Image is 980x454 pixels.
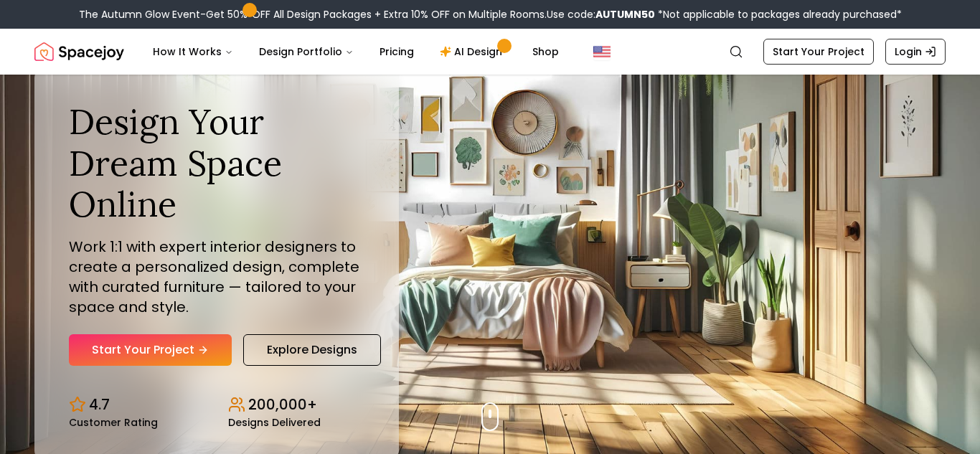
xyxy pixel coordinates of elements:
a: Login [885,39,946,65]
small: Designs Delivered [228,417,321,427]
h1: Design Your Dream Space Online [69,101,364,225]
a: AI Design [428,37,518,66]
span: *Not applicable to packages already purchased* [655,7,902,22]
a: Spacejoy [34,37,124,66]
a: Start Your Project [69,334,232,366]
nav: Global [34,29,946,75]
b: AUTUMN50 [595,7,655,22]
button: How It Works [141,37,245,66]
p: Work 1:1 with expert interior designers to create a personalized design, complete with curated fu... [69,237,364,317]
span: Use code: [547,7,655,22]
nav: Main [141,37,570,66]
img: Spacejoy Logo [34,37,124,66]
a: Explore Designs [243,334,381,366]
small: Customer Rating [69,417,158,427]
p: 200,000+ [248,394,317,415]
button: Design Portfolio [248,37,365,66]
a: Start Your Project [763,39,874,65]
a: Pricing [368,37,425,66]
div: The Autumn Glow Event-Get 50% OFF All Design Packages + Extra 10% OFF on Multiple Rooms. [79,7,902,22]
p: 4.7 [89,394,110,415]
a: Shop [521,37,570,66]
img: United States [593,43,611,60]
div: Design stats [69,383,364,427]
